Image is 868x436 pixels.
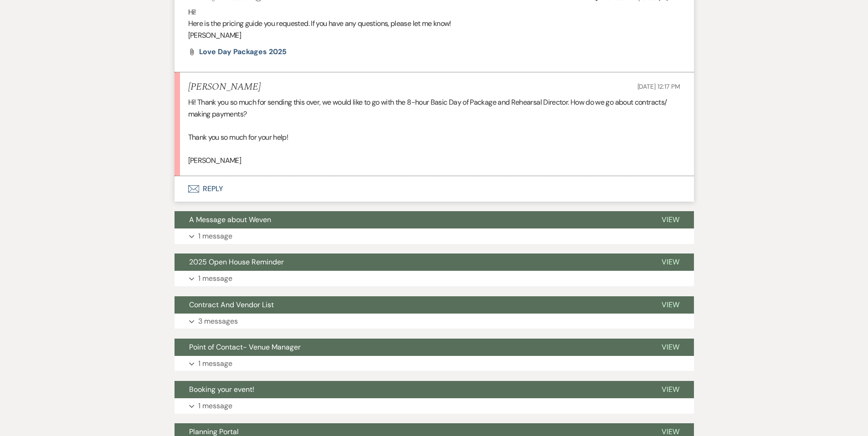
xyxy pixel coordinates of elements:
span: View [662,342,679,352]
button: 1 message [175,356,694,371]
button: View [647,296,694,314]
button: 2025 Open House Reminder [175,253,647,271]
button: View [647,381,694,398]
span: Love Day Packages 2025 [199,47,287,56]
button: View [647,253,694,271]
p: 1 message [198,273,232,284]
span: [DATE] 12:17 PM [637,82,680,91]
a: Love Day Packages 2025 [199,48,287,56]
h5: [PERSON_NAME] [188,81,261,93]
p: 1 message [198,358,232,370]
button: 3 messages [175,314,694,329]
button: 1 message [175,228,694,244]
button: Contract And Vendor List [175,296,647,314]
span: View [662,257,679,267]
span: View [662,385,679,394]
button: View [647,339,694,356]
span: View [662,300,679,309]
p: Hi! Thank you so much for sending this over, we would like to go with the 8-hour Basic Day of Pac... [188,96,680,120]
span: Booking your event! [189,385,254,394]
span: View [662,215,679,224]
p: Here is the pricing guide you requested. If you have any questions, please let me know! [188,18,680,30]
button: 1 message [175,398,694,414]
p: Thank you so much for your help! [188,132,680,143]
p: 1 message [198,400,232,412]
button: Point of Contact- Venue Manager [175,339,647,356]
button: Reply [175,176,694,202]
p: [PERSON_NAME] [188,30,680,41]
p: [PERSON_NAME] [188,155,680,167]
span: Contract And Vendor List [189,300,274,309]
p: Hi! [188,6,680,18]
p: 1 message [198,230,232,242]
p: 3 messages [198,315,238,327]
span: Point of Contact- Venue Manager [189,342,301,352]
span: 2025 Open House Reminder [189,257,284,267]
button: 1 message [175,271,694,286]
button: View [647,211,694,228]
button: Booking your event! [175,381,647,398]
span: A Message about Weven [189,215,271,224]
button: A Message about Weven [175,211,647,228]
